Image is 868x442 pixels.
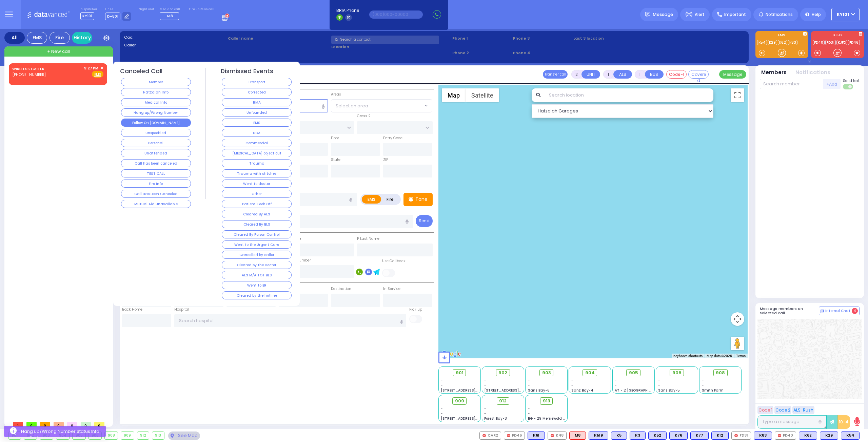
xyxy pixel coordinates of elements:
span: Sanz Bay-6 [528,388,550,393]
button: Message [719,70,746,79]
label: EMS [362,195,381,204]
button: Went to ER [222,281,292,289]
label: Entry Code [383,135,402,141]
div: K77 [690,432,709,440]
label: Destination [331,286,351,292]
label: State [331,157,340,163]
label: Back Home [122,307,142,312]
a: History [72,32,92,44]
span: - [528,378,530,383]
span: 909 [455,398,464,404]
span: Phone 4 [513,50,571,56]
div: BLS [841,432,860,440]
input: Search member [760,79,823,89]
p: Tone [415,196,428,203]
span: - [571,383,573,388]
button: ALS-Rush [792,406,814,414]
span: - [484,383,486,388]
span: - [441,406,443,411]
span: - [702,378,704,383]
div: All [4,32,25,44]
h4: Canceled Call [120,68,162,75]
span: - [441,411,443,416]
span: 0 [40,422,50,427]
span: Sanz Bay-5 [658,388,680,393]
label: Caller: [124,42,225,48]
span: Message [653,11,673,18]
div: M8 [569,432,586,440]
span: Alert [695,12,705,18]
span: 0 [26,422,37,427]
label: Caller name [228,36,329,41]
span: 906 [672,370,682,376]
span: - [441,378,443,383]
span: KY101 [80,12,94,20]
button: Other [222,190,292,198]
button: Code-1 [666,70,687,79]
label: In Service [383,286,400,292]
a: KJFD [836,40,847,45]
div: FD46 [504,432,525,440]
span: Help [812,12,821,18]
span: 902 [498,370,507,376]
div: BLS [754,432,772,440]
span: 908 [716,370,725,376]
span: - [615,383,617,388]
a: K83 [788,40,797,45]
label: Dispatcher [80,7,97,12]
span: [STREET_ADDRESS][PERSON_NAME] [441,388,505,393]
button: Trauma with stitches [222,169,292,177]
button: Call has been canceled [121,159,191,167]
span: D-801 [105,13,120,20]
button: Cleared by the hotline [222,291,292,299]
button: Cleared By BLS [222,220,292,228]
button: Went to doctor [222,180,292,188]
label: Night unit [139,7,154,12]
button: Transfer call [543,70,568,79]
span: Forest Bay-3 [484,416,507,421]
button: Code 2 [774,406,791,414]
input: Search a contact [331,36,439,44]
button: Went to the Urgent Care [222,240,292,249]
button: Medical Info [121,98,191,106]
span: Phone 3 [513,36,571,41]
button: Call Has Been Canceled [121,190,191,198]
span: [STREET_ADDRESS][PERSON_NAME] [441,416,505,421]
img: red-radio-icon.svg [551,434,554,437]
div: BLS [799,432,817,440]
span: 912 [499,398,507,404]
div: K76 [669,432,688,440]
button: Follow On [DOMAIN_NAME] [121,119,191,127]
div: K52 [648,432,667,440]
a: K62 [778,40,787,45]
input: Search location [545,88,714,102]
a: FD46 [848,40,860,45]
button: Cleared By Poison Control [222,230,292,238]
span: BG - 29 Merriewold S. [528,416,566,421]
input: Search hospital [174,314,407,327]
span: 903 [542,370,551,376]
button: KY101 [831,8,860,21]
a: FD31 [825,40,836,45]
button: ALS M/A TOT BLS [222,271,292,279]
span: 4 [852,308,858,314]
button: Trauma [222,159,292,167]
span: 905 [629,370,638,376]
span: Important [724,12,746,18]
input: (000)000-00000 [369,10,423,19]
span: 9:27 PM [84,66,98,71]
span: 913 [543,398,550,404]
span: - [441,383,443,388]
label: Turn off text [843,83,854,90]
div: K62 [799,432,817,440]
button: Patient Took Off [222,200,292,208]
label: KJFD [811,34,864,38]
button: Cancelled by caller [222,251,292,259]
div: BLS [630,432,646,440]
button: Unfounded [222,108,292,117]
span: - [702,383,704,388]
label: ZIP [383,157,388,163]
div: K3 [630,432,646,440]
span: Smith Farm [702,388,724,393]
div: BLS [690,432,709,440]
